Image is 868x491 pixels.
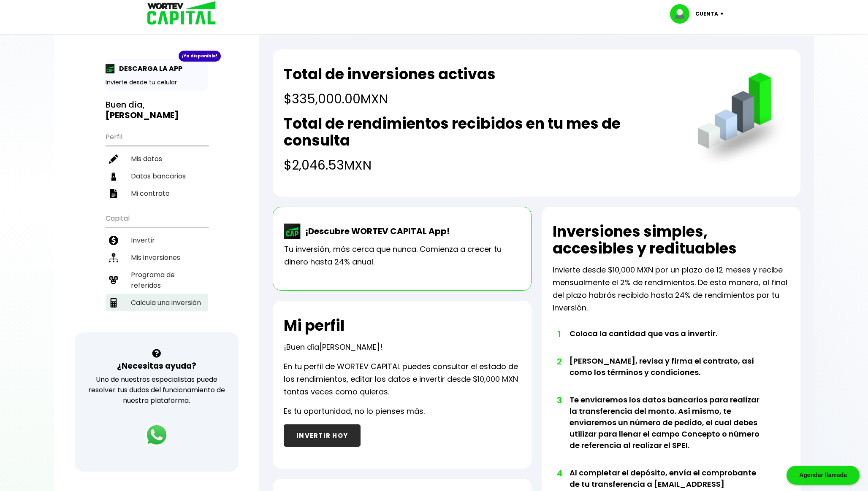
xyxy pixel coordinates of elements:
[319,342,380,352] span: [PERSON_NAME]
[718,13,730,15] img: icon-down
[117,360,196,372] h3: ¿Necesitas ayuda?
[106,150,208,167] a: Mis datos
[106,249,208,266] a: Mis inversiones
[670,4,695,24] img: profile-image
[787,466,860,485] div: Agendar llamada
[106,78,208,87] p: Invierte desde tu celular
[86,374,228,406] p: Uno de nuestros especialistas puede resolver tus dudas del funcionamiento de nuestra plataforma.
[284,317,344,334] h2: Mi perfil
[106,109,179,121] b: [PERSON_NAME]
[284,243,520,268] p: Tu inversión, más cerca que nunca. Comienza a crecer tu dinero hasta 24% anual.
[284,341,382,353] p: ¡Buen día !
[106,100,208,121] h3: Buen día,
[284,156,680,175] h4: $2,046.53 MXN
[301,225,450,237] p: ¡Descubre WORTEV CAPITAL App!
[109,172,118,181] img: datos-icon.10cf9172.svg
[106,209,208,332] ul: Capital
[284,224,301,239] img: wortev-capital-app-icon
[109,253,118,262] img: inversiones-icon.6695dc30.svg
[694,73,789,168] img: grafica.516fef24.png
[284,405,425,418] p: Es tu oportunidad, no lo pienses más.
[284,360,521,398] p: En tu perfil de WORTEV CAPITAL puedes consultar el estado de los rendimientos, editar los datos e...
[570,328,766,355] li: Coloca la cantidad que vas a invertir.
[695,8,718,20] p: Cuenta
[557,394,561,407] span: 3
[553,223,789,257] h2: Inversiones simples, accesibles y redituables
[557,467,561,480] span: 4
[109,275,118,285] img: recomiendanos-icon.9b8e9327.svg
[109,154,118,164] img: editar-icon.952d3147.svg
[106,167,208,185] a: Datos bancarios
[106,127,208,202] ul: Perfil
[570,355,766,394] li: [PERSON_NAME], revisa y firma el contrato, así como los términos y condiciones.
[109,236,118,245] img: invertir-icon.b3b967d7.svg
[557,328,561,340] span: 1
[284,89,496,108] h4: $335,000.00 MXN
[145,423,168,447] img: logos_whatsapp-icon.242b2217.svg
[106,232,208,249] a: Invertir
[109,189,118,198] img: contrato-icon.f2db500c.svg
[557,355,561,368] span: 2
[106,185,208,202] a: Mi contrato
[106,294,208,311] a: Calcula una inversión
[106,266,208,294] a: Programa de referidos
[284,424,361,447] button: INVERTIR HOY
[284,66,496,83] h2: Total de inversiones activas
[570,394,766,467] li: Te enviaremos los datos bancarios para realizar la transferencia del monto. Así mismo, te enviare...
[106,64,115,73] img: app-icon
[109,298,118,308] img: calculadora-icon.17d418c4.svg
[115,63,182,74] p: DESCARGA LA APP
[284,115,680,149] h2: Total de rendimientos recibidos en tu mes de consulta
[179,51,221,62] div: ¡Ya disponible!
[553,264,789,314] p: Invierte desde $10,000 MXN por un plazo de 12 meses y recibe mensualmente el 2% de rendimientos. ...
